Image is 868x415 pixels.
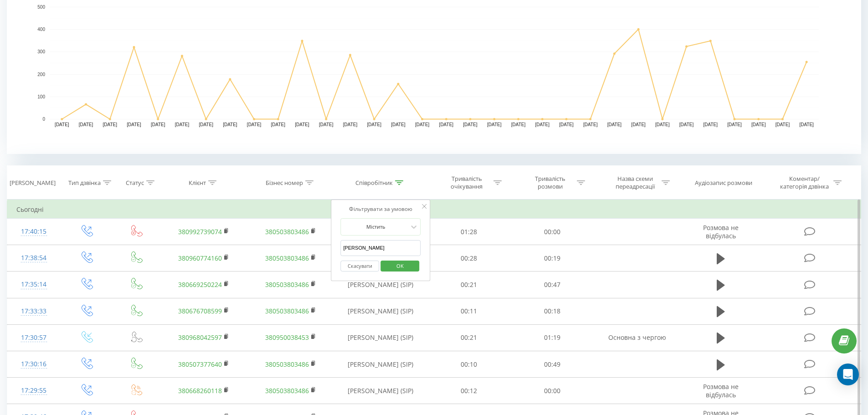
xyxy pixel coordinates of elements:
[427,324,511,351] td: 00:21
[334,272,427,298] td: [PERSON_NAME] (SIP)
[223,122,237,127] text: [DATE]
[16,355,51,373] div: 17:30:16
[511,324,594,351] td: 01:19
[199,122,213,127] text: [DATE]
[355,179,393,187] div: Співробітник
[511,298,594,324] td: 00:18
[427,272,511,298] td: 00:21
[37,50,45,55] text: 300
[511,245,594,272] td: 00:19
[103,122,118,127] text: [DATE]
[695,179,752,187] div: Аудіозапис розмови
[55,122,69,127] text: [DATE]
[583,122,598,127] text: [DATE]
[334,324,427,351] td: [PERSON_NAME] (SIP)
[68,179,101,187] div: Тип дзвінка
[511,219,594,245] td: 00:00
[837,364,859,385] div: Open Intercom Messenger
[265,386,309,395] a: 380503803486
[511,378,594,404] td: 00:00
[271,122,286,127] text: [DATE]
[175,122,190,127] text: [DATE]
[463,122,478,127] text: [DATE]
[126,179,144,187] div: Статус
[367,122,381,127] text: [DATE]
[178,360,222,369] a: 380507377640
[334,298,427,324] td: [PERSON_NAME] (SIP)
[340,205,421,214] div: Фільтрувати за умовою
[427,245,511,272] td: 00:28
[703,223,739,240] span: Розмова не відбулась
[37,72,45,77] text: 200
[42,117,45,122] text: 0
[415,122,430,127] text: [DATE]
[265,254,309,262] a: 380503803486
[178,333,222,342] a: 380968042597
[79,122,93,127] text: [DATE]
[127,122,141,127] text: [DATE]
[10,179,56,187] div: [PERSON_NAME]
[334,351,427,378] td: [PERSON_NAME] (SIP)
[265,333,309,342] a: 380950038453
[526,175,575,190] div: Тривалість розмови
[631,122,646,127] text: [DATE]
[16,223,51,241] div: 17:40:15
[178,280,222,289] a: 380669250224
[387,259,413,273] span: OK
[265,227,309,236] a: 380503803486
[37,5,45,10] text: 500
[511,272,594,298] td: 00:47
[16,302,51,320] div: 17:33:33
[751,122,766,127] text: [DATE]
[178,227,222,236] a: 380992739074
[442,175,491,190] div: Тривалість очікування
[703,382,739,399] span: Розмова не відбулась
[16,329,51,347] div: 17:30:57
[727,122,742,127] text: [DATE]
[704,122,718,127] text: [DATE]
[594,324,680,351] td: Основна з чергою
[189,179,206,187] div: Клієнт
[535,122,550,127] text: [DATE]
[427,219,511,245] td: 01:28
[151,122,165,127] text: [DATE]
[559,122,574,127] text: [DATE]
[427,298,511,324] td: 00:11
[178,386,222,395] a: 380668260118
[343,122,358,127] text: [DATE]
[487,122,502,127] text: [DATE]
[427,378,511,404] td: 00:12
[178,307,222,315] a: 380676708599
[655,122,670,127] text: [DATE]
[265,307,309,315] a: 380503803486
[340,261,379,272] button: Скасувати
[799,122,814,127] text: [DATE]
[7,200,861,219] td: Сьогодні
[178,254,222,262] a: 380960774160
[37,27,45,32] text: 400
[266,179,303,187] div: Бізнес номер
[16,249,51,267] div: 17:38:54
[511,122,526,127] text: [DATE]
[340,240,421,256] input: Введіть значення
[611,175,659,190] div: Назва схеми переадресації
[295,122,309,127] text: [DATE]
[319,122,334,127] text: [DATE]
[380,261,419,272] button: OK
[391,122,406,127] text: [DATE]
[16,276,51,293] div: 17:35:14
[778,175,831,190] div: Коментар/категорія дзвінка
[265,280,309,289] a: 380503803486
[334,378,427,404] td: [PERSON_NAME] (SIP)
[265,360,309,369] a: 380503803486
[679,122,694,127] text: [DATE]
[439,122,454,127] text: [DATE]
[247,122,262,127] text: [DATE]
[776,122,790,127] text: [DATE]
[16,382,51,400] div: 17:29:55
[37,94,45,99] text: 100
[607,122,622,127] text: [DATE]
[427,351,511,378] td: 00:10
[511,351,594,378] td: 00:49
